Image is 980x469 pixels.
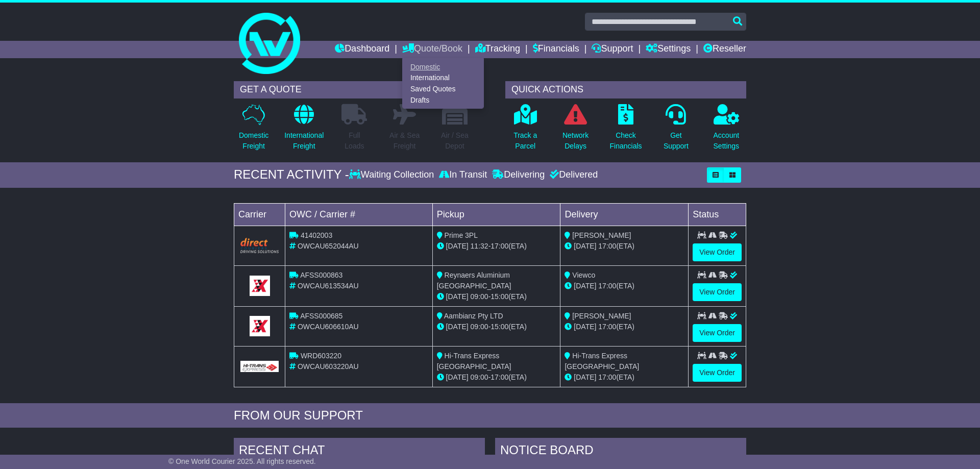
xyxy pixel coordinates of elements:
[565,322,684,332] div: (ETA)
[646,41,691,58] a: Settings
[562,130,589,152] p: Network Delays
[693,324,742,342] a: View Order
[513,104,537,157] a: Track aParcel
[284,130,324,152] p: International Freight
[610,130,642,152] p: Check Financials
[445,231,478,239] span: Prime 3PL
[349,169,436,181] div: Waiting Collection
[403,61,483,72] a: Domestic
[572,231,631,239] span: [PERSON_NAME]
[240,238,279,253] img: Direct.png
[562,104,589,157] a: NetworkDelays
[592,41,633,58] a: Support
[300,312,342,320] span: AFSS000685
[491,373,508,381] span: 17:00
[436,169,489,181] div: In Transit
[689,203,746,226] td: Status
[505,81,746,98] div: QUICK ACTIONS
[250,276,270,296] img: GetCarrierServiceLogo
[403,94,483,106] a: Drafts
[446,323,469,331] span: [DATE]
[234,203,285,226] td: Carrier
[234,408,746,423] div: FROM OUR SUPPORT
[250,316,270,336] img: GetCarrierServiceLogo
[475,41,520,58] a: Tracking
[471,292,488,301] span: 09:00
[574,323,596,331] span: [DATE]
[574,282,596,290] span: [DATE]
[693,243,742,261] a: View Order
[495,438,746,465] div: NOTICE BOARD
[574,242,596,250] span: [DATE]
[238,104,269,157] a: DomesticFreight
[703,41,746,58] a: Reseller
[489,169,547,181] div: Delivering
[239,130,268,152] p: Domestic Freight
[491,242,508,250] span: 17:00
[402,41,462,58] a: Quote/Book
[335,41,389,58] a: Dashboard
[432,203,560,226] td: Pickup
[234,81,475,98] div: GET A QUOTE
[693,283,742,301] a: View Order
[446,292,469,301] span: [DATE]
[598,282,616,290] span: 17:00
[240,361,279,372] img: GetCarrierServiceLogo
[446,373,469,381] span: [DATE]
[560,203,689,226] td: Delivery
[300,271,342,279] span: AFSS000863
[598,242,616,250] span: 17:00
[598,323,616,331] span: 17:00
[565,352,639,371] span: Hi-Trans Express [GEOGRAPHIC_DATA]
[572,271,595,279] span: Viewco
[301,231,332,239] span: 41402003
[285,203,433,226] td: OWC / Carrier #
[565,281,684,291] div: (ETA)
[572,312,631,320] span: [PERSON_NAME]
[437,291,556,302] div: - (ETA)
[714,130,740,152] p: Account Settings
[402,58,484,109] div: Quote/Book
[234,438,485,465] div: RECENT CHAT
[491,323,508,331] span: 15:00
[565,241,684,252] div: (ETA)
[341,130,367,152] p: Full Loads
[298,323,359,331] span: OWCAU606610AU
[574,373,596,381] span: [DATE]
[609,104,643,157] a: CheckFinancials
[513,130,537,152] p: Track a Parcel
[565,372,684,383] div: (ETA)
[298,282,359,290] span: OWCAU613534AU
[471,323,488,331] span: 09:00
[547,169,598,181] div: Delivered
[471,373,488,381] span: 09:00
[403,72,483,84] a: International
[471,242,488,250] span: 11:32
[491,292,508,301] span: 15:00
[444,312,503,320] span: Aambianz Pty LTD
[663,104,689,157] a: GetSupport
[441,130,469,152] p: Air / Sea Depot
[437,372,556,383] div: - (ETA)
[693,364,742,382] a: View Order
[598,373,616,381] span: 17:00
[533,41,579,58] a: Financials
[713,104,740,157] a: AccountSettings
[403,84,483,95] a: Saved Quotes
[234,167,349,182] div: RECENT ACTIVITY -
[437,271,511,290] span: Reynaers Aluminium [GEOGRAPHIC_DATA]
[301,352,341,360] span: WRD603220
[437,322,556,332] div: - (ETA)
[437,352,511,371] span: Hi-Trans Express [GEOGRAPHIC_DATA]
[664,130,689,152] p: Get Support
[437,241,556,252] div: - (ETA)
[168,457,316,465] span: © One World Courier 2025. All rights reserved.
[446,242,469,250] span: [DATE]
[298,242,359,250] span: OWCAU652044AU
[284,104,324,157] a: InternationalFreight
[389,130,420,152] p: Air & Sea Freight
[298,362,359,371] span: OWCAU603220AU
